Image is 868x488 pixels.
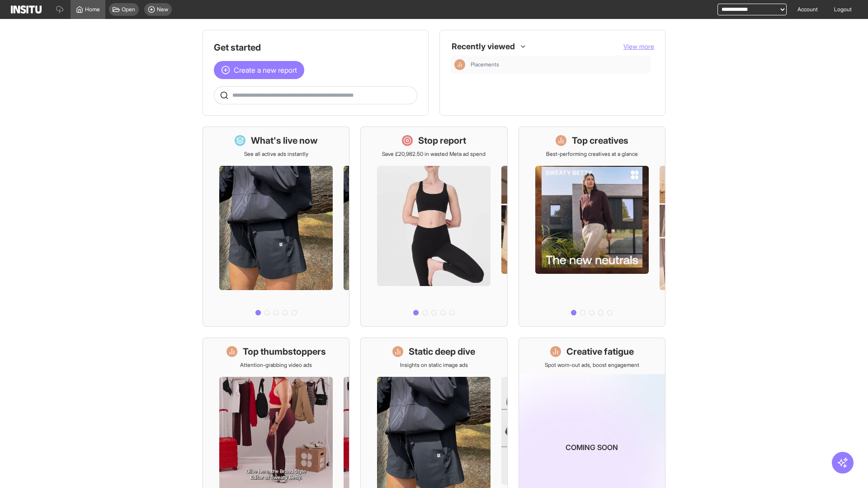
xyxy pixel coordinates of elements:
span: Open [122,6,135,13]
h1: Stop report [418,134,466,147]
button: Create a new report [214,61,304,79]
span: Placements [471,61,647,68]
span: Placements [471,61,499,68]
img: Logo [11,5,42,14]
span: Home [85,6,100,13]
p: Best-performing creatives at a glance [546,150,638,158]
span: View more [623,42,654,50]
span: New [157,6,168,13]
p: See all active ads instantly [244,150,308,158]
p: Save £20,982.50 in wasted Meta ad spend [382,150,486,158]
div: Insights [454,59,465,70]
h1: Static deep dive [409,345,475,358]
h1: Top thumbstoppers [243,345,326,358]
h1: What's live now [251,134,318,147]
h1: Top creatives [572,134,628,147]
span: Create a new report [234,65,297,75]
p: Insights on static image ads [400,361,468,369]
a: What's live nowSee all active ads instantly [203,127,349,327]
h1: Get started [214,41,417,54]
a: Top creativesBest-performing creatives at a glance [519,127,665,327]
p: Attention-grabbing video ads [240,361,312,369]
button: View more [623,42,654,51]
a: Stop reportSave £20,982.50 in wasted Meta ad spend [360,127,507,327]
